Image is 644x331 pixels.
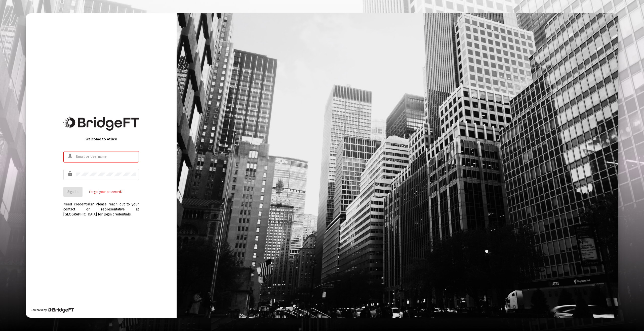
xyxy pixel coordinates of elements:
[89,189,122,194] a: Forgot your password?
[47,308,74,313] img: Bridge Financial Technology Logo
[76,155,136,159] input: Email or Username
[63,197,139,217] div: Need credentials? Please reach out to your contact or representative at [GEOGRAPHIC_DATA] for log...
[67,153,73,159] mat-icon: person
[63,187,83,197] button: Sign In
[63,116,139,131] img: Bridge Financial Technology Logo
[67,190,78,194] span: Sign In
[63,137,139,142] div: Welcome to Atlas!
[67,171,73,177] mat-icon: lock
[31,308,74,313] div: Powered by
